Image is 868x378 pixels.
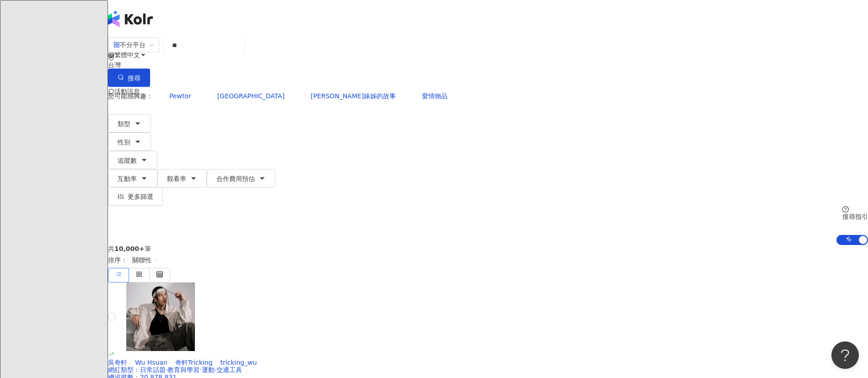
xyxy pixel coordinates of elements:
div: 搜尋指引 [842,213,868,220]
span: · [215,366,216,373]
span: 活動訊息 [114,88,140,95]
span: 愛情物品 [422,92,447,100]
span: Wu Hsuan [135,359,167,366]
iframe: Help Scout Beacon - Open [831,341,859,369]
button: Pewtor [160,87,201,105]
span: · [199,366,201,373]
span: 教育與學習 [167,366,199,373]
span: [GEOGRAPHIC_DATA] [217,92,285,100]
span: 互動率 [118,175,137,182]
span: environment [108,54,114,61]
div: 排序： [108,252,868,268]
span: 關聯性 [132,253,160,267]
div: 共 筆 [108,245,868,252]
div: 台灣 [108,61,868,69]
span: 您可能感興趣： [108,92,153,100]
button: 合作費用預估 [207,169,275,187]
button: 類型 [108,114,151,133]
button: 追蹤數 [108,151,157,169]
button: [GEOGRAPHIC_DATA] [208,87,294,105]
span: 10,000+ [114,245,145,252]
span: [PERSON_NAME]婊姊的故事 [311,92,396,100]
span: · [166,366,167,373]
img: KOL Avatar [126,282,195,351]
span: 合作費用預估 [216,175,255,182]
div: 不分平台 [113,37,146,52]
button: 觀看率 [157,169,207,187]
div: 網紅類型 ： [108,366,868,373]
button: 愛情物品 [412,87,457,105]
span: 類型 [118,120,130,128]
button: [PERSON_NAME]婊姊的故事 [301,87,405,105]
span: 觀看率 [167,175,186,182]
span: 性別 [118,138,130,146]
button: 更多篩選 [108,187,163,206]
span: Pewtor [169,92,191,100]
span: 搜尋 [128,75,140,82]
span: 吳奇軒 [108,359,127,366]
span: 運動 [202,366,215,373]
span: appstore [113,42,120,48]
span: 交通工具 [216,366,242,373]
span: tricking_wu [220,359,257,366]
span: 奇軒Tricking [175,359,213,366]
button: 搜尋 [108,69,150,87]
button: 互動率 [108,169,157,187]
span: 追蹤數 [118,157,137,164]
span: 更多篩選 [128,193,153,200]
span: question-circle [842,206,849,213]
span: 日常話題 [140,366,166,373]
button: 性別 [108,133,151,151]
img: logo [108,11,153,27]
